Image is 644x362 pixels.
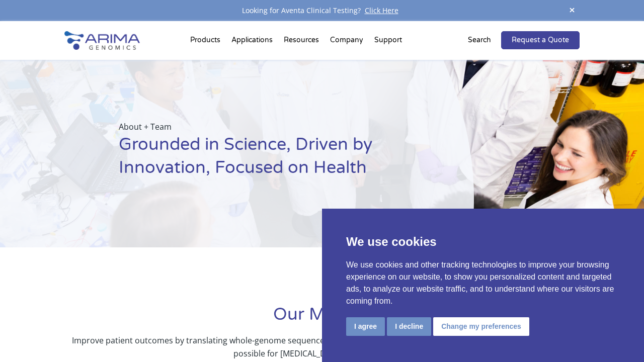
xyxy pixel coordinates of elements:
p: We use cookies [346,233,620,251]
a: Request a Quote [501,31,580,49]
button: Change my preferences [433,317,529,336]
button: I agree [346,317,385,336]
p: We use cookies and other tracking technologies to improve your browsing experience on our website... [346,259,620,307]
a: Click Here [361,6,403,15]
p: Improve patient outcomes by translating whole-genome sequence and structure information into the ... [64,334,580,360]
h1: Our Mission [64,303,580,334]
h1: Grounded in Science, Driven by Innovation, Focused on Health [119,133,424,187]
p: Search [468,34,491,47]
button: I decline [387,317,431,336]
p: About + Team [119,120,424,133]
div: Looking for Aventa Clinical Testing? [64,4,580,17]
img: Arima-Genomics-logo [64,31,140,50]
